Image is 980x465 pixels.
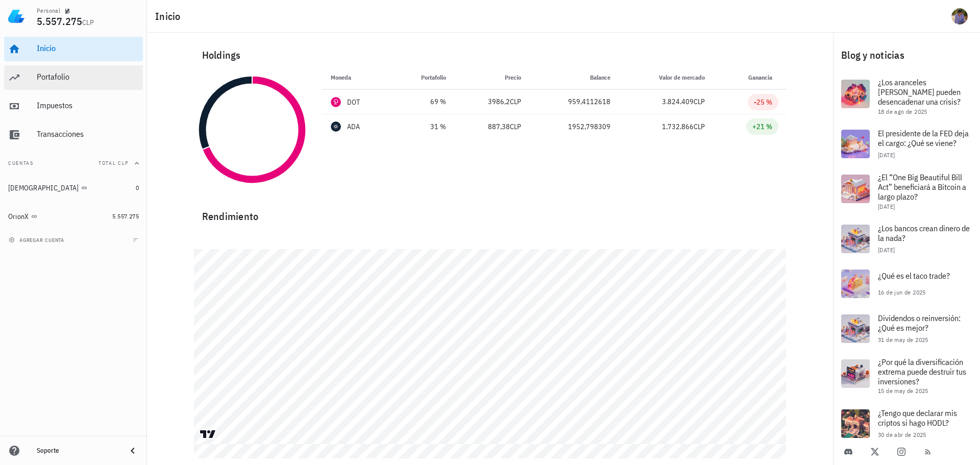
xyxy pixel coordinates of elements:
span: 18 de ago de 2025 [878,108,927,115]
span: CLP [82,18,94,27]
span: [DATE] [878,151,895,159]
button: agregar cuenta [6,235,69,245]
span: ¿Los aranceles [PERSON_NAME] pueden desencadenar una crisis? [878,77,961,107]
div: Portafolio [37,72,139,82]
img: LedgiFi [8,8,24,25]
a: OrionX 5.557.275 [4,204,143,229]
span: Total CLP [99,160,129,166]
a: ¿El “One Big Beautiful Bill Act” beneficiará a Bitcoin a largo plazo? [DATE] [833,166,980,216]
div: -25 % [754,97,772,107]
div: Rendimiento [194,200,787,225]
div: Transacciones [37,129,139,139]
a: Transacciones [4,123,143,147]
span: 31 de may de 2025 [878,336,928,344]
div: 959,4112618 [537,96,610,107]
span: ¿Qué es el taco trade? [878,271,950,281]
span: 15 de may de 2025 [878,387,928,395]
a: Charting by TradingView [199,429,217,439]
span: CLP [694,122,705,131]
th: Balance [529,65,618,90]
a: Portafolio [4,65,143,90]
span: 1.732.866 [662,122,694,131]
th: Valor de mercado [619,65,713,90]
div: 69 % [400,96,447,107]
span: 3.824.409 [662,97,694,106]
div: Inicio [37,43,139,53]
a: Impuestos [4,94,143,118]
span: ¿El “One Big Beautiful Bill Act” beneficiará a Bitcoin a largo plazo? [878,172,966,202]
span: [DATE] [878,203,895,210]
span: CLP [694,97,705,106]
span: [DATE] [878,246,895,254]
a: ¿Qué es el taco trade? 16 de jun de 2025 [833,261,980,306]
div: 1952,798309 [537,121,610,132]
div: Impuestos [37,101,139,110]
a: ¿Por qué la diversificación extrema puede destruir tus inversiones? 15 de may de 2025 [833,351,980,401]
div: 31 % [400,121,447,132]
div: Personal [37,7,60,15]
a: Dividendos o reinversión: ¿Qué es mejor? 31 de may de 2025 [833,306,980,351]
span: 5.557.275 [37,14,82,28]
span: ¿Los bancos crean dinero de la nada? [878,223,970,243]
th: Precio [454,65,529,90]
span: 30 de abr de 2025 [878,431,926,438]
span: CLP [510,122,521,131]
div: avatar [951,8,968,25]
a: El presidente de la FED deja el cargo: ¿Qué se viene? [DATE] [833,121,980,166]
div: ADA-icon [331,121,341,132]
span: 0 [136,184,139,191]
div: DOT-icon [331,97,341,107]
h1: Inicio [155,8,185,25]
th: Portafolio [392,65,455,90]
div: ADA [347,121,360,132]
a: [DEMOGRAPHIC_DATA] 0 [4,176,143,200]
span: CLP [510,97,521,106]
div: Soporte [37,447,118,455]
a: Inicio [4,37,143,61]
span: Ganancia [748,74,778,81]
span: 16 de jun de 2025 [878,288,926,296]
a: ¿Tengo que declarar mis criptos si hago HODL? 30 de abr de 2025 [833,401,980,446]
span: El presidente de la FED deja el cargo: ¿Qué se viene? [878,128,969,148]
div: Holdings [194,39,787,71]
span: 5.557.275 [112,212,139,220]
span: Dividendos o reinversión: ¿Qué es mejor? [878,313,961,333]
button: CuentasTotal CLP [4,151,143,176]
span: ¿Por qué la diversificación extrema puede destruir tus inversiones? [878,357,966,386]
a: ¿Los aranceles [PERSON_NAME] pueden desencadenar una crisis? 18 de ago de 2025 [833,71,980,121]
div: [DEMOGRAPHIC_DATA] [8,184,79,192]
div: OrionX [8,212,29,221]
span: 3986,2 [488,97,510,106]
div: +21 % [752,121,772,132]
div: Blog y noticias [833,39,980,71]
span: 887,38 [488,122,510,131]
span: agregar cuenta [11,237,64,243]
span: ¿Tengo que declarar mis criptos si hago HODL? [878,408,957,428]
th: Moneda [323,65,392,90]
a: ¿Los bancos crean dinero de la nada? [DATE] [833,216,980,261]
div: DOT [347,97,360,107]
